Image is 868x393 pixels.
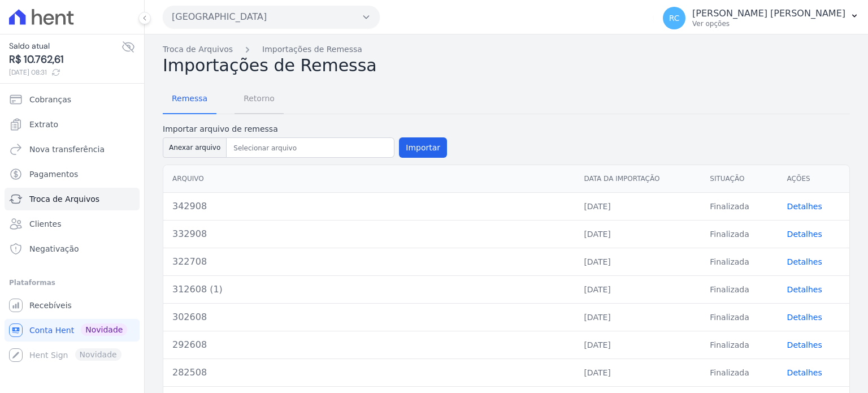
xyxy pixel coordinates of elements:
[575,192,701,220] td: [DATE]
[575,165,701,193] th: Data da Importação
[237,87,281,110] span: Retorno
[163,44,850,55] nav: Breadcrumb
[235,85,284,114] a: Retorno
[172,338,566,352] div: 292608
[29,300,72,311] span: Recebíveis
[165,87,214,110] span: Remessa
[701,192,778,220] td: Finalizada
[787,313,822,322] a: Detalhes
[5,188,140,210] a: Troca de Arquivos
[262,44,362,55] a: Importações de Remessa
[172,227,566,241] div: 332908
[654,2,868,34] button: RC [PERSON_NAME] [PERSON_NAME] Ver opções
[29,218,61,230] span: Clientes
[172,255,566,269] div: 322708
[163,137,227,158] button: Anexar arquivo
[5,294,140,317] a: Recebíveis
[701,220,778,248] td: Finalizada
[701,275,778,303] td: Finalizada
[29,193,99,205] span: Troca de Arquivos
[29,325,74,336] span: Conta Hent
[229,141,392,155] input: Selecionar arquivo
[575,359,701,386] td: [DATE]
[163,55,850,76] h2: Importações de Remessa
[787,340,822,349] a: Detalhes
[787,257,822,266] a: Detalhes
[163,6,380,28] button: [GEOGRAPHIC_DATA]
[575,248,701,275] td: [DATE]
[669,14,680,22] span: RC
[9,52,121,67] span: R$ 10.762,61
[575,220,701,248] td: [DATE]
[29,94,71,105] span: Cobranças
[172,310,566,324] div: 302608
[575,331,701,359] td: [DATE]
[787,230,822,239] a: Detalhes
[9,88,135,366] nav: Sidebar
[701,165,778,193] th: Situação
[81,323,127,336] span: Novidade
[5,163,140,185] a: Pagamentos
[692,19,845,28] p: Ver opções
[29,243,79,254] span: Negativação
[9,67,121,77] span: [DATE] 08:31
[5,237,140,260] a: Negativação
[163,44,233,55] a: Troca de Arquivos
[701,331,778,359] td: Finalizada
[575,303,701,331] td: [DATE]
[575,275,701,303] td: [DATE]
[9,276,135,290] div: Plataformas
[787,368,822,377] a: Detalhes
[787,285,822,294] a: Detalhes
[172,366,566,379] div: 282508
[692,8,845,19] p: [PERSON_NAME] [PERSON_NAME]
[29,119,58,130] span: Extrato
[5,113,140,136] a: Extrato
[163,165,575,193] th: Arquivo
[172,283,566,296] div: 312608 (1)
[29,169,78,180] span: Pagamentos
[701,248,778,275] td: Finalizada
[787,202,822,211] a: Detalhes
[5,138,140,161] a: Nova transferência
[701,359,778,386] td: Finalizada
[172,200,566,213] div: 342908
[29,144,105,155] span: Nova transferência
[399,137,447,158] button: Importar
[5,319,140,342] a: Conta Hent Novidade
[778,165,849,193] th: Ações
[163,123,447,135] label: Importar arquivo de remessa
[9,40,121,52] span: Saldo atual
[163,85,216,114] a: Remessa
[701,303,778,331] td: Finalizada
[5,213,140,235] a: Clientes
[5,88,140,111] a: Cobranças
